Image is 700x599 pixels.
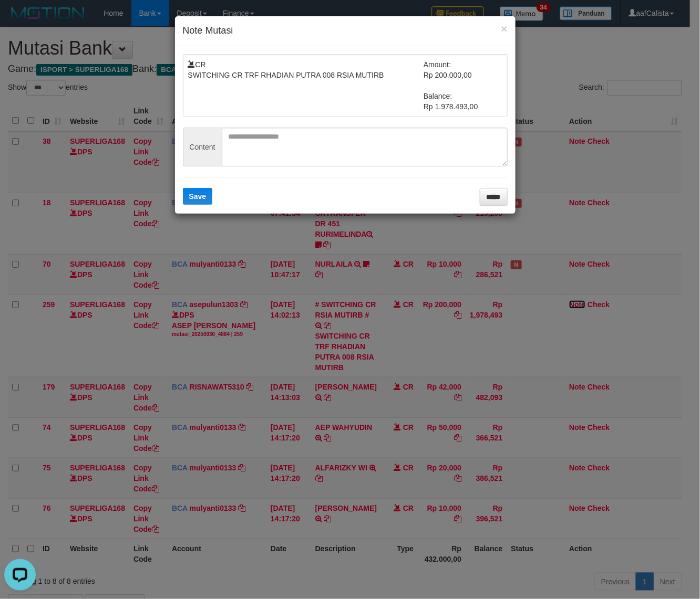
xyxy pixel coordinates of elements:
[4,4,36,36] button: Open LiveChat chat widget
[501,23,507,34] button: ×
[188,59,424,112] td: CR SWITCHING CR TRF RHADIAN PUTRA 008 RSIA MUTIRB
[183,24,508,38] h4: Note Mutasi
[183,128,222,166] span: Content
[424,59,502,112] td: Amount: Rp 200.000,00 Balance: Rp 1.978.493,00
[183,188,213,205] button: Save
[189,192,207,201] span: Save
